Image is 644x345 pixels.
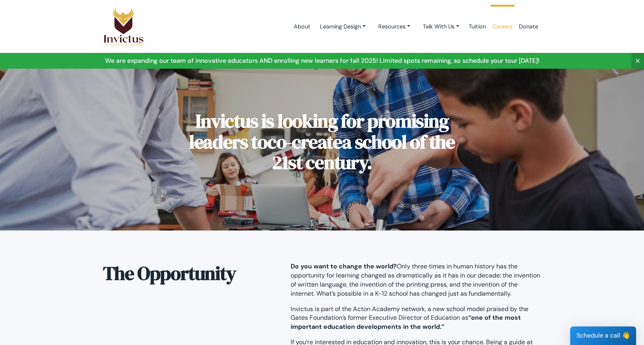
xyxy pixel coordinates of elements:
[291,305,541,332] p: Invictus is part of the Acton Academy network, a new school model praised by the Gates Foundation...
[489,10,516,43] a: Careers
[178,111,466,173] h1: Invictus is looking for promising leaders to a school of the 21st century.
[103,7,144,46] img: Logo
[417,19,466,34] a: Talk With Us
[291,262,541,298] p: Only three times in human history has the opportunity for learning changed as dramatically as it ...
[372,19,417,34] a: Resources
[291,313,521,331] strong: “one of the most important education developments in the world.”
[103,262,279,285] h2: The Opportunity
[267,129,342,155] span: co-create
[466,10,489,43] a: Tuition
[291,262,397,270] strong: Do you want to change the world?
[314,19,372,34] a: Learning Design
[516,10,541,43] a: Donate
[291,10,314,43] a: About
[570,326,636,345] div: Schedule a call 👋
